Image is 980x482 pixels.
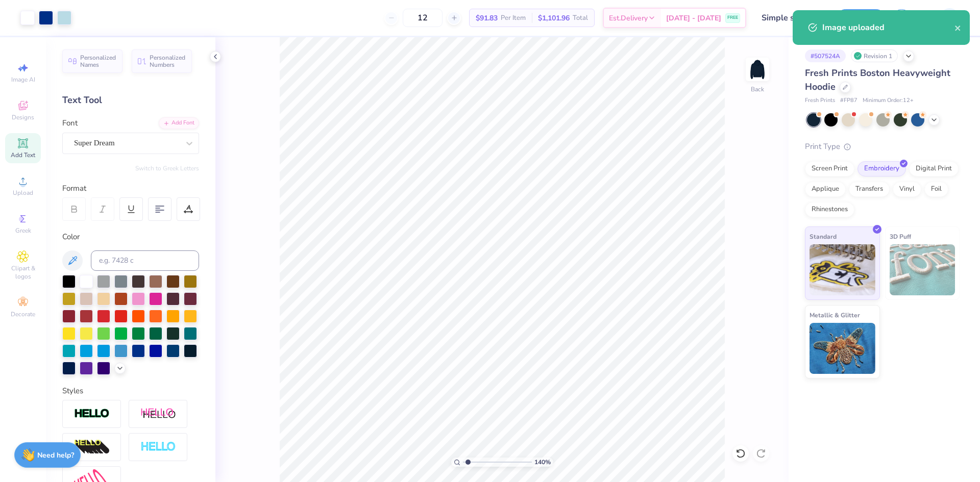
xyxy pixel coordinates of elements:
[805,141,960,153] div: Print Type
[11,151,35,159] span: Add Text
[12,113,34,121] span: Designs
[893,182,921,197] div: Vinyl
[11,75,35,84] span: Image AI
[573,13,588,23] span: Total
[805,96,835,105] span: Fresh Prints
[747,59,768,80] img: Back
[810,244,875,295] img: Standard
[751,85,764,94] div: Back
[159,117,199,129] div: Add Font
[5,264,41,281] span: Clipart & logos
[534,458,551,467] span: 140 %
[754,8,829,28] input: Untitled Design
[74,439,110,455] img: 3d Illusion
[857,161,906,176] div: Embroidery
[805,161,854,176] div: Screen Print
[403,9,443,27] input: – –
[810,231,837,242] span: Standard
[924,182,948,197] div: Foil
[840,96,857,105] span: # FP87
[810,323,875,374] img: Metallic & Glitter
[62,117,78,129] label: Font
[501,13,526,23] span: Per Item
[863,96,914,105] span: Minimum Order: 12 +
[909,161,959,176] div: Digital Print
[13,189,33,197] span: Upload
[15,226,31,235] span: Greek
[805,49,846,62] div: # 507524A
[805,67,950,93] span: Fresh Prints Boston Heavyweight Hoodie
[727,14,738,21] span: FREE
[822,21,954,34] div: Image uploaded
[80,54,116,68] span: Personalized Names
[476,13,498,23] span: $91.83
[62,93,199,107] div: Text Tool
[140,441,176,453] img: Negative Space
[91,250,199,271] input: e.g. 7428 c
[11,310,35,318] span: Decorate
[666,13,721,23] span: [DATE] - [DATE]
[62,231,199,243] div: Color
[805,182,846,197] div: Applique
[62,385,199,397] div: Styles
[135,164,199,172] button: Switch to Greek Letters
[954,21,962,34] button: close
[37,450,74,460] strong: Need help?
[74,408,110,420] img: Stroke
[805,202,854,217] div: Rhinestones
[150,54,186,68] span: Personalized Numbers
[851,49,898,62] div: Revision 1
[810,310,860,320] span: Metallic & Glitter
[609,13,648,23] span: Est. Delivery
[890,231,911,242] span: 3D Puff
[849,182,890,197] div: Transfers
[538,13,570,23] span: $1,101.96
[890,244,955,295] img: 3D Puff
[140,408,176,420] img: Shadow
[62,183,200,194] div: Format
